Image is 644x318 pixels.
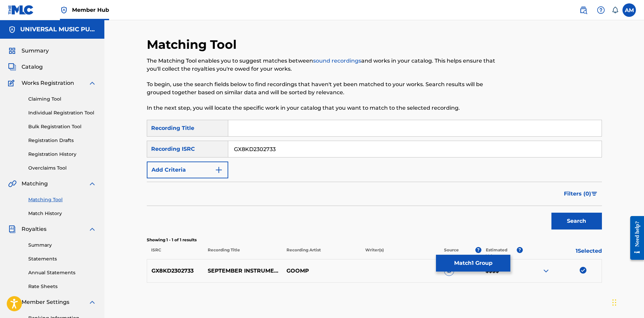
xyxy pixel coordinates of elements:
span: Filters ( 0 ) [564,190,591,198]
iframe: Resource Center [625,211,644,265]
a: Registration Drafts [28,137,96,144]
button: Filters (0) [560,185,602,202]
img: Catalog [8,63,16,71]
a: Registration History [28,151,96,158]
button: Match1 Group [436,255,510,272]
p: GOOMP [282,267,361,275]
div: User Menu [622,3,636,17]
h2: Matching Tool [147,37,240,52]
p: To begin, use the search fields below to find recordings that haven't yet been matched to your wo... [147,80,497,97]
img: Matching [8,180,16,188]
a: Annual Statements [28,269,96,276]
a: Match History [28,210,96,217]
div: Help [594,3,608,17]
span: Member Hub [72,6,109,14]
img: filter [591,192,597,196]
a: CatalogCatalog [8,63,43,71]
button: Add Criteria [147,162,228,178]
img: Top Rightsholder [60,6,68,14]
img: help [597,6,605,14]
img: expand [88,180,96,188]
a: Public Search [577,3,590,17]
a: sound recordings [313,58,361,64]
div: Notifications [612,7,618,13]
p: Source [444,247,459,259]
span: ? [475,247,481,253]
a: Rate Sheets [28,283,96,290]
p: Recording Title [203,247,282,259]
p: Estimated Value [486,247,517,259]
span: Catalog [22,63,43,71]
p: Showing 1 - 1 of 1 results [147,237,602,243]
img: search [579,6,587,14]
img: Member Settings [8,298,16,306]
a: Overclaims Tool [28,165,96,172]
a: Statements [28,255,96,262]
span: Member Settings [22,298,69,306]
a: SummarySummary [8,47,49,55]
img: expand [88,79,96,87]
p: Writer(s) [361,247,440,259]
form: Search Form [147,120,602,233]
a: Matching Tool [28,196,96,203]
a: Claiming Tool [28,96,96,103]
img: deselect [580,267,586,274]
img: MLC Logo [8,5,34,15]
p: SEPTEMBER INSTRUMENTAL - SLOWED [203,267,282,275]
img: Accounts [8,26,16,34]
span: Works Registration [22,79,74,87]
div: Drag [612,292,616,313]
span: Summary [22,47,49,55]
img: expand [88,298,96,306]
span: Matching [22,180,48,188]
img: 9d2ae6d4665cec9f34b9.svg [215,166,223,174]
p: ISRC [147,247,203,259]
button: Search [551,213,602,229]
p: GX8KD2302733 [147,267,204,275]
iframe: Chat Widget [610,286,644,318]
img: expand [88,225,96,233]
p: The Matching Tool enables you to suggest matches between and works in your catalog. This helps en... [147,57,497,73]
img: Summary [8,47,16,55]
a: Summary [28,242,96,249]
img: Royalties [8,225,16,233]
img: expand [542,267,550,275]
span: Royalties [22,225,46,233]
p: In the next step, you will locate the specific work in your catalog that you want to match to the... [147,104,497,112]
p: 1 Selected [523,247,602,259]
p: Recording Artist [282,247,361,259]
h5: UNIVERSAL MUSIC PUB GROUP [20,26,96,33]
a: Bulk Registration Tool [28,123,96,130]
img: Works Registration [8,79,17,87]
span: ? [517,247,523,253]
a: Individual Registration Tool [28,109,96,116]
